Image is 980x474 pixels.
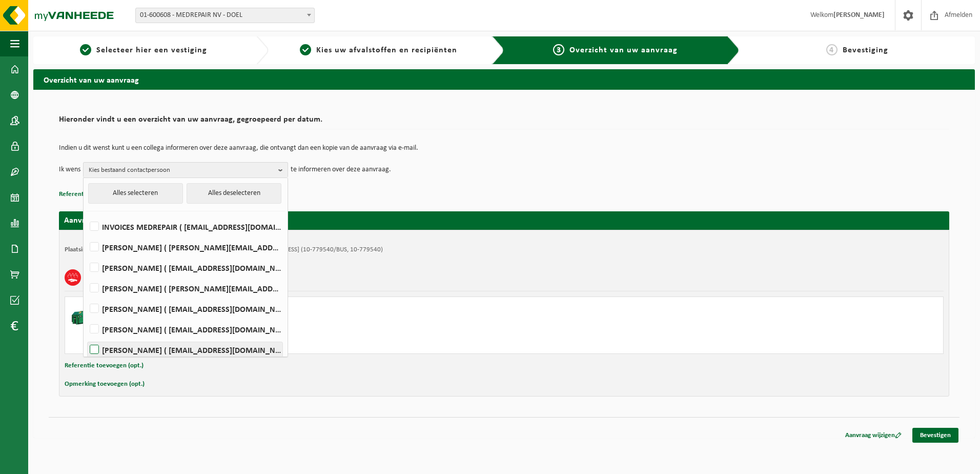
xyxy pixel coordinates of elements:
a: Aanvraag wijzigen [838,428,909,443]
h2: Hieronder vindt u een overzicht van uw aanvraag, gegroepeerd per datum. [59,115,949,129]
button: Kies bestaand contactpersoon [83,162,288,177]
a: 2Kies uw afvalstoffen en recipiënten [274,44,483,56]
label: [PERSON_NAME] ( [EMAIL_ADDRESS][DOMAIN_NAME] ) [88,342,282,358]
label: [PERSON_NAME] ( [EMAIL_ADDRESS][DOMAIN_NAME] ) [88,301,282,317]
img: HK-XZ-20-GN-00.png [70,302,101,333]
a: Bevestigen [912,428,958,443]
button: Referentie toevoegen (opt.) [59,188,138,201]
div: Containers: Z20-618 [111,340,545,348]
span: 4 [826,44,838,55]
span: Kies bestaand contactpersoon [89,163,274,178]
div: Aantal: 1 [111,332,545,340]
label: [PERSON_NAME] ( [EMAIL_ADDRESS][DOMAIN_NAME] ) [88,322,282,337]
button: Opmerking toevoegen (opt.) [65,378,145,391]
label: [PERSON_NAME] ( [PERSON_NAME][EMAIL_ADDRESS][DOMAIN_NAME] ) [88,240,282,255]
label: INVOICES MEDREPAIR ( [EMAIL_ADDRESS][DOMAIN_NAME] ) [88,219,282,234]
span: 3 [553,44,564,55]
a: 1Selecteer hier een vestiging [38,44,248,56]
button: Alles selecteren [88,183,183,204]
strong: [PERSON_NAME] [833,11,885,19]
h2: Overzicht van uw aanvraag [33,69,975,89]
span: 01-600608 - MEDREPAIR NV - DOEL [135,8,315,23]
span: Overzicht van uw aanvraag [569,46,678,54]
label: [PERSON_NAME] ( [EMAIL_ADDRESS][DOMAIN_NAME] ) [88,260,282,275]
p: Ik wens [59,162,80,177]
span: 1 [80,44,91,55]
span: Selecteer hier een vestiging [96,46,207,54]
label: [PERSON_NAME] ( [PERSON_NAME][EMAIL_ADDRESS][DOMAIN_NAME] ) [88,281,282,296]
span: 2 [300,44,311,55]
strong: Plaatsingsadres: [65,246,109,253]
span: Kies uw afvalstoffen en recipiënten [316,46,457,54]
button: Alles deselecteren [187,183,281,204]
strong: Aanvraag voor [DATE] [64,216,141,225]
div: Ophalen en terugplaatsen zelfde container [111,319,545,327]
p: Indien u dit wenst kunt u een collega informeren over deze aanvraag, die ontvangt dan een kopie v... [59,145,949,152]
button: Referentie toevoegen (opt.) [65,359,144,372]
p: te informeren over deze aanvraag. [291,162,391,177]
span: Bevestiging [843,46,888,54]
span: 01-600608 - MEDREPAIR NV - DOEL [136,8,314,23]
